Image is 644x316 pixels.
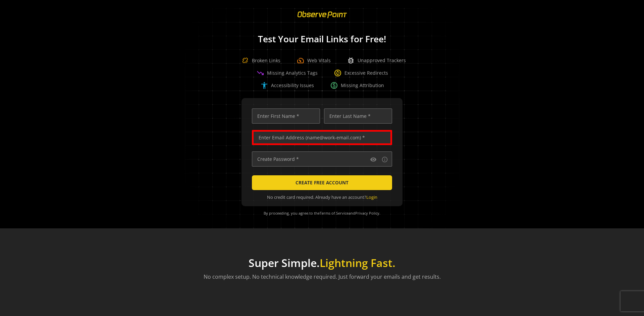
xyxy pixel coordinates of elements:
[252,130,392,145] input: Enter Email Address (name@work-email.com) *
[334,69,388,77] div: Excessive Redirects
[252,151,392,167] input: Create Password *
[366,194,377,200] a: Login
[252,108,320,124] input: Enter First Name *
[296,177,348,189] span: CREATE FREE ACCOUNT
[260,81,314,89] div: Accessibility Issues
[250,206,394,220] div: By proceeding, you agree to the and .
[330,81,384,89] div: Missing Attribution
[297,56,331,64] div: Web Vitals
[347,56,355,64] span: bug_report
[330,81,338,89] span: paid
[174,34,470,44] h1: Test Your Email Links for Free!
[293,15,351,22] a: ObservePoint Homepage
[256,69,318,77] div: Missing Analytics Tags
[324,108,392,124] input: Enter Last Name *
[238,54,252,67] img: Broken Link
[204,257,441,269] h1: Super Simple.
[238,54,280,67] div: Broken Links
[204,273,441,281] p: No complex setup. No technical knowledge required. Just forward your emails and get results.
[252,194,392,200] div: No credit card required. Already have an account?
[381,155,389,164] button: Password requirements
[334,69,342,77] span: change_circle
[252,175,392,190] button: CREATE FREE ACCOUNT
[320,256,395,270] span: Lightning Fast.
[355,211,379,216] a: Privacy Policy
[256,69,264,77] span: trending_down
[260,81,268,89] span: accessibility
[347,56,406,64] div: Unapproved Trackers
[370,156,377,163] mat-icon: visibility
[320,211,348,216] a: Terms of Service
[297,56,305,64] span: speed
[381,156,388,163] mat-icon: info_outline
